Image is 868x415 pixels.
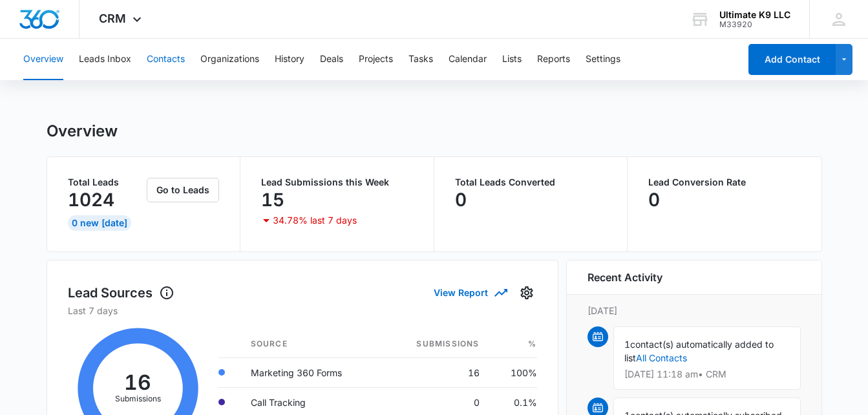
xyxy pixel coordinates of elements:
[147,39,185,80] button: Contacts
[359,39,393,80] button: Projects
[719,10,790,20] div: account name
[587,304,801,317] p: [DATE]
[455,178,607,187] p: Total Leads Converted
[624,339,774,363] span: contact(s) automatically added to list
[240,330,383,358] th: Source
[383,357,490,387] td: 16
[240,357,383,387] td: Marketing 360 Forms
[79,39,131,80] button: Leads Inbox
[383,330,490,358] th: Submissions
[636,352,687,363] a: All Contacts
[490,330,537,358] th: %
[99,12,126,25] span: CRM
[748,44,836,75] button: Add Contact
[719,20,790,29] div: account id
[320,39,343,80] button: Deals
[587,270,662,285] h6: Recent Activity
[68,215,131,231] div: 0 New [DATE]
[537,39,570,80] button: Reports
[275,39,304,80] button: History
[586,39,620,80] button: Settings
[648,189,660,210] p: 0
[68,189,114,210] p: 1024
[68,178,145,187] p: Total Leads
[200,39,259,80] button: Organizations
[68,304,537,317] p: Last 7 days
[624,339,630,350] span: 1
[47,122,118,141] h1: Overview
[147,184,219,195] a: Go to Leads
[261,189,284,210] p: 15
[261,178,413,187] p: Lead Submissions this Week
[624,370,790,379] p: [DATE] 11:18 am • CRM
[490,357,537,387] td: 100%
[449,39,487,80] button: Calendar
[23,39,63,80] button: Overview
[516,282,537,303] button: Settings
[273,216,357,225] p: 34.78% last 7 days
[147,178,219,202] button: Go to Leads
[68,283,175,303] h1: Lead Sources
[648,178,801,187] p: Lead Conversion Rate
[434,281,506,304] button: View Report
[502,39,522,80] button: Lists
[455,189,467,210] p: 0
[408,39,433,80] button: Tasks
